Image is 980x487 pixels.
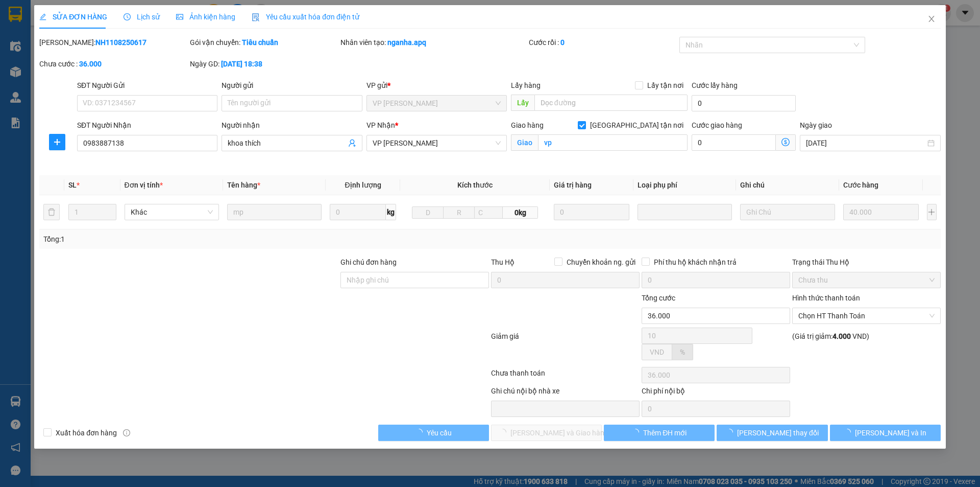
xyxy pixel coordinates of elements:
[554,181,592,189] span: Giá trị hàng
[123,429,130,436] span: info-circle
[917,5,946,34] button: Close
[43,234,378,245] div: Tổng: 1
[373,96,501,111] span: VP NGỌC HỒI
[604,425,715,441] button: Thêm ĐH mới
[554,204,630,220] input: 0
[474,206,503,219] input: C
[586,120,688,131] span: [GEOGRAPHIC_DATA] tận nơi
[79,60,102,68] b: 36.000
[511,95,534,111] span: Lấy
[491,258,514,266] span: Thu Hộ
[737,427,819,438] span: [PERSON_NAME] thay đổi
[632,429,643,436] span: loading
[340,272,489,288] input: Ghi chú đơn hàng
[227,181,260,189] span: Tên hàng
[77,120,217,131] div: SĐT Người Nhận
[373,135,501,151] span: VP Nghi Xuân
[792,332,869,340] span: (Giá trị giảm: VND )
[642,294,675,302] span: Tổng cước
[927,15,936,23] span: close
[490,331,641,365] div: Giảm giá
[792,257,941,268] div: Trạng thái Thu Hộ
[511,134,538,151] span: Giao
[534,95,688,111] input: Dọc đường
[781,138,790,146] span: dollar-circle
[52,427,121,438] span: Xuất hóa đơn hàng
[529,37,677,48] div: Cước rồi :
[227,204,322,220] input: VD: Bàn, Ghế
[798,308,935,323] span: Chọn HT Thanh Toán
[832,332,851,340] span: 4.000
[242,38,278,47] b: Tiêu chuẩn
[692,95,796,111] input: Cước lấy hàng
[844,429,855,436] span: loading
[222,80,362,91] div: Người gửi
[692,121,742,129] label: Cước giao hàng
[740,204,835,220] input: Ghi Chú
[427,427,452,438] span: Yêu cầu
[190,58,338,69] div: Ngày GD:
[366,80,507,91] div: VP gửi
[692,81,738,89] label: Cước lấy hàng
[348,139,356,147] span: user-add
[650,257,741,268] span: Phí thu hộ khách nhận trả
[124,13,131,20] span: clock-circle
[43,204,60,220] button: delete
[125,181,163,189] span: Đơn vị tính
[843,204,919,220] input: 0
[491,385,640,401] div: Ghi chú nội bộ nhà xe
[457,181,493,189] span: Kích thước
[39,13,46,20] span: edit
[190,37,338,48] div: Gói vận chuyển:
[221,60,262,68] b: [DATE] 18:38
[798,272,935,288] span: Chưa thu
[340,37,527,48] div: Nhân viên tạo:
[176,13,183,20] span: picture
[124,13,160,21] span: Lịch sử
[252,13,359,21] span: Yêu cầu xuất hóa đơn điện tử
[642,385,790,401] div: Chi phí nội bộ
[643,427,687,438] span: Thêm ĐH mới
[131,204,213,220] span: Khác
[443,206,475,219] input: R
[800,121,832,129] label: Ngày giao
[927,204,937,220] button: plus
[252,13,260,21] img: icon
[843,181,878,189] span: Cước hàng
[830,425,941,441] button: [PERSON_NAME] và In
[633,175,736,195] th: Loại phụ phí
[49,134,65,150] button: plus
[538,134,688,151] input: Giao tận nơi
[736,175,839,195] th: Ghi chú
[176,13,235,21] span: Ảnh kiện hàng
[50,138,65,146] span: plus
[68,181,77,189] span: SL
[222,120,362,131] div: Người nhận
[95,38,146,47] b: NH1108250617
[366,121,395,129] span: VP Nhận
[792,294,860,302] label: Hình thức thanh toán
[345,181,381,189] span: Định lượng
[490,367,641,385] div: Chưa thanh toán
[562,257,640,268] span: Chuyển khoản ng. gửi
[855,427,926,438] span: [PERSON_NAME] và In
[340,258,397,266] label: Ghi chú đơn hàng
[412,206,444,219] input: D
[39,37,188,48] div: [PERSON_NAME]:
[415,429,427,436] span: loading
[717,425,827,441] button: [PERSON_NAME] thay đổi
[386,204,396,220] span: kg
[39,58,188,69] div: Chưa cước :
[511,81,541,89] span: Lấy hàng
[387,38,426,47] b: nganha.apq
[650,348,664,356] span: VND
[806,137,925,149] input: Ngày giao
[680,348,685,356] span: %
[692,134,776,151] input: Cước giao hàng
[491,425,602,441] button: [PERSON_NAME] và Giao hàng
[511,121,544,129] span: Giao hàng
[560,38,565,47] b: 0
[503,206,537,219] span: 0kg
[39,13,107,21] span: SỬA ĐƠN HÀNG
[643,80,688,91] span: Lấy tận nơi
